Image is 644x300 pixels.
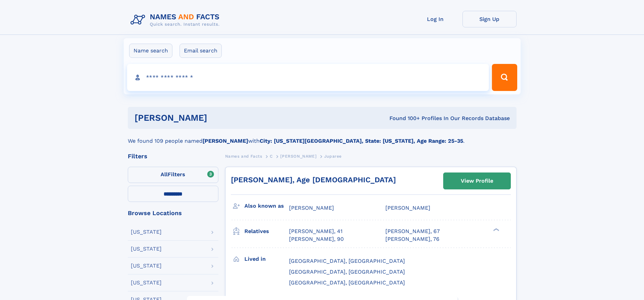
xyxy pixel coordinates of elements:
[231,176,396,184] a: [PERSON_NAME], Age [DEMOGRAPHIC_DATA]
[280,152,316,160] a: [PERSON_NAME]
[289,258,405,264] span: [GEOGRAPHIC_DATA], [GEOGRAPHIC_DATA]
[225,152,262,160] a: Names and Facts
[270,152,273,160] a: C
[270,154,273,159] span: C
[161,171,168,178] span: All
[128,129,517,145] div: We found 109 people named with .
[131,229,162,235] div: [US_STATE]
[289,228,342,235] a: [PERSON_NAME], 41
[128,153,218,159] div: Filters
[128,11,225,29] img: Logo Names and Facts
[298,115,510,122] div: Found 100+ Profiles In Our Records Database
[128,210,218,216] div: Browse Locations
[492,228,500,232] div: ❯
[289,269,405,275] span: [GEOGRAPHIC_DATA], [GEOGRAPHIC_DATA]
[461,173,493,189] div: View Profile
[408,11,462,27] a: Log In
[131,263,162,269] div: [US_STATE]
[385,205,430,211] span: [PERSON_NAME]
[289,279,405,286] span: [GEOGRAPHIC_DATA], [GEOGRAPHIC_DATA]
[385,228,440,235] a: [PERSON_NAME], 67
[280,154,316,159] span: [PERSON_NAME]
[244,226,289,237] h3: Relatives
[244,200,289,212] h3: Also known as
[492,64,517,91] button: Search Button
[289,205,334,211] span: [PERSON_NAME]
[324,154,342,159] span: Juparee
[202,138,248,144] b: [PERSON_NAME]
[260,138,463,144] b: City: [US_STATE][GEOGRAPHIC_DATA], State: [US_STATE], Age Range: 25-35
[385,235,439,243] a: [PERSON_NAME], 76
[462,11,517,27] a: Sign Up
[135,114,299,122] h1: [PERSON_NAME]
[444,173,510,189] a: View Profile
[127,64,489,91] input: search input
[131,280,162,285] div: [US_STATE]
[129,44,172,58] label: Name search
[128,167,218,183] label: Filters
[131,246,162,252] div: [US_STATE]
[244,253,289,265] h3: Lived in
[289,235,344,243] a: [PERSON_NAME], 90
[180,44,222,58] label: Email search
